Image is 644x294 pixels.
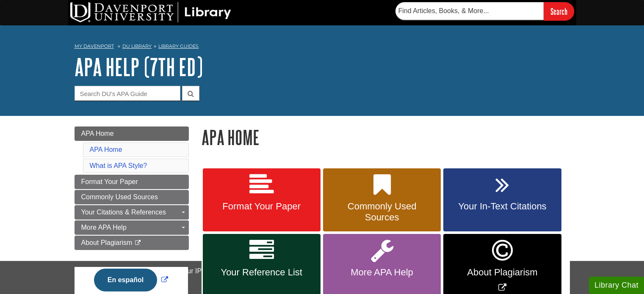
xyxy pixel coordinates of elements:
[75,220,189,235] a: More APA Help
[395,2,574,20] form: Searches DU Library's articles, books, and more
[589,277,644,294] button: Library Chat
[70,2,231,22] img: DU Library
[544,2,574,20] input: Search
[75,86,180,101] input: Search DU's APA Guide
[92,276,170,283] a: Link opens in new window
[81,209,166,216] span: Your Citations & References
[443,168,561,232] a: Your In-Text Citations
[75,175,189,189] a: Format Your Paper
[209,201,314,212] span: Format Your Paper
[90,162,147,169] a: What is APA Style?
[75,54,203,80] a: APA Help (7th Ed)
[203,168,321,232] a: Format Your Paper
[134,240,141,246] i: This link opens in a new window
[75,41,570,54] nav: breadcrumb
[81,239,133,246] span: About Plagiarism
[75,126,189,141] a: APA Home
[81,130,114,137] span: APA Home
[81,193,158,201] span: Commonly Used Sources
[323,168,441,232] a: Commonly Used Sources
[158,43,199,49] a: Library Guides
[81,178,138,185] span: Format Your Paper
[209,267,314,278] span: Your Reference List
[81,224,127,231] span: More APA Help
[395,2,544,20] input: Find Articles, Books, & More...
[75,236,189,250] a: About Plagiarism
[329,267,434,278] span: More APA Help
[94,269,157,291] button: En español
[122,43,152,49] a: DU Library
[450,267,555,278] span: About Plagiarism
[75,205,189,220] a: Your Citations & References
[450,201,555,212] span: Your In-Text Citations
[202,126,570,148] h1: APA Home
[75,43,114,50] a: My Davenport
[329,201,434,223] span: Commonly Used Sources
[90,146,122,153] a: APA Home
[75,190,189,204] a: Commonly Used Sources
